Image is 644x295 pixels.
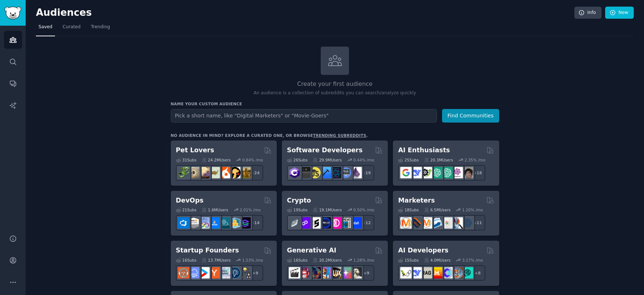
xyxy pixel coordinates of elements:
[176,258,196,263] div: 16 Sub s
[209,217,220,229] img: DevOpsLinks
[424,157,453,163] div: 20.3M Users
[452,167,463,178] img: OpenAIDev
[219,167,230,178] img: cockatiel
[309,267,321,278] img: deepdream
[441,167,453,178] img: chatgpt_prompts_
[38,24,52,30] span: Saved
[239,217,251,229] img: PlatformEngineers
[462,217,473,229] img: OnlineMarketing
[330,167,341,178] img: reactnative
[202,157,231,163] div: 24.2M Users
[411,167,422,178] img: DeepSeek
[248,265,263,281] div: + 9
[574,7,601,19] a: Info
[287,157,308,163] div: 26 Sub s
[289,167,300,178] img: csharp
[313,258,342,263] div: 20.2M Users
[171,101,499,106] h3: Name your custom audience
[452,267,463,278] img: llmops
[421,267,432,278] img: Rag
[470,165,485,181] div: + 18
[320,267,331,278] img: sdforall
[176,246,239,255] h2: Startup Founders
[287,207,308,212] div: 19 Sub s
[242,157,263,163] div: 0.84 % /mo
[340,167,352,178] img: AskComputerScience
[202,258,231,263] div: 13.7M Users
[219,217,230,229] img: platformengineering
[350,267,362,278] img: DreamBooth
[287,258,308,263] div: 16 Sub s
[88,21,113,36] a: Trending
[91,24,110,30] span: Trending
[462,207,483,212] div: 1.20 % /mo
[289,217,300,229] img: ethfinance
[442,109,499,123] button: Find Communities
[350,167,362,178] img: elixir
[219,267,230,278] img: indiehackers
[289,267,300,278] img: aivideo
[198,267,210,278] img: startup
[441,267,453,278] img: OpenSourceAI
[171,133,368,138] div: No audience in mind? Explore a curated one, or browse .
[431,217,442,229] img: Emailmarketing
[229,217,240,229] img: aws_cdk
[411,217,422,229] img: bigseo
[313,207,342,212] div: 19.1M Users
[176,146,214,155] h2: Pet Lovers
[398,246,448,255] h2: AI Developers
[248,215,263,230] div: + 14
[424,207,451,212] div: 6.5M Users
[63,24,81,30] span: Curated
[400,167,412,178] img: GoogleGeminiAI
[309,167,321,178] img: learnjavascript
[299,217,310,229] img: 0xPolygon
[320,217,331,229] img: web3
[240,207,261,212] div: 2.01 % /mo
[398,196,435,205] h2: Marketers
[171,80,499,89] h2: Create your first audience
[452,217,463,229] img: MarketingResearch
[400,267,412,278] img: LangChain
[188,167,199,178] img: ballpython
[353,157,374,163] div: 0.44 % /mo
[178,217,189,229] img: azuredevops
[188,267,199,278] img: SaaS
[202,207,228,212] div: 1.6M Users
[462,267,473,278] img: AIDevelopersSociety
[198,217,210,229] img: Docker_DevOps
[239,267,251,278] img: growmybusiness
[239,167,251,178] img: dogbreed
[4,7,21,19] img: GummySearch logo
[431,267,442,278] img: MistralAI
[605,7,634,19] a: New
[330,267,341,278] img: FluxAI
[400,217,412,229] img: content_marketing
[313,133,366,138] a: trending subreddits
[470,265,485,281] div: + 8
[313,157,342,163] div: 29.9M Users
[330,217,341,229] img: defiblockchain
[441,217,453,229] img: googleads
[248,165,263,181] div: + 24
[470,215,485,230] div: + 11
[350,217,362,229] img: defi_
[198,167,210,178] img: leopardgeckos
[176,207,196,212] div: 21 Sub s
[299,267,310,278] img: dalle2
[340,267,352,278] img: starryai
[353,258,374,263] div: 1.28 % /mo
[287,246,336,255] h2: Generative AI
[359,215,374,230] div: + 12
[209,167,220,178] img: turtle
[464,157,485,163] div: 2.35 % /mo
[353,207,374,212] div: 0.50 % /mo
[60,21,83,36] a: Curated
[398,146,450,155] h2: AI Enthusiasts
[229,167,240,178] img: PetAdvice
[398,207,419,212] div: 18 Sub s
[299,167,310,178] img: software
[462,167,473,178] img: ArtificalIntelligence
[320,167,331,178] img: iOSProgramming
[209,267,220,278] img: ycombinator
